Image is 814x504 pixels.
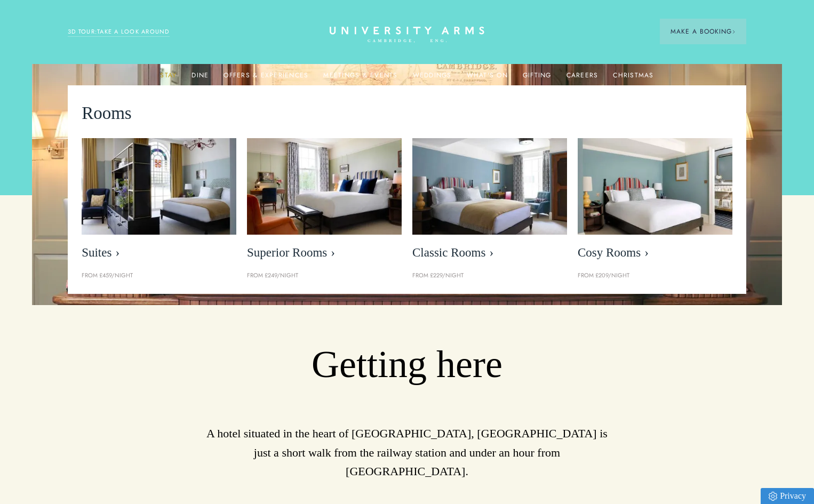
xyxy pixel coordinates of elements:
img: image-5bdf0f703dacc765be5ca7f9d527278f30b65e65-400x250-jpg [247,138,402,235]
img: image-0c4e569bfe2498b75de12d7d88bf10a1f5f839d4-400x250-jpg [578,138,732,235]
a: Gifting [523,71,552,85]
a: Dine [191,71,209,85]
a: Meetings & Events [323,71,397,85]
a: Stay [160,71,177,85]
a: 3D TOUR:TAKE A LOOK AROUND [68,27,170,37]
img: image-7eccef6fe4fe90343db89eb79f703814c40db8b4-400x250-jpg [412,138,567,235]
a: Careers [566,71,598,85]
p: From £459/night [82,271,236,281]
img: Arrow icon [732,30,736,34]
h1: Getting here [68,342,746,388]
a: Weddings [413,71,452,85]
p: From £229/night [412,271,567,281]
span: Make a Booking [671,27,736,36]
button: Make a BookingArrow icon [660,19,746,44]
p: From £249/night [247,271,402,281]
a: Christmas [613,71,653,85]
a: image-7eccef6fe4fe90343db89eb79f703814c40db8b4-400x250-jpg Classic Rooms [412,138,567,266]
a: image-5bdf0f703dacc765be5ca7f9d527278f30b65e65-400x250-jpg Superior Rooms [247,138,402,266]
span: Classic Rooms [412,245,567,260]
span: Cosy Rooms [578,245,732,260]
span: Suites [82,245,236,260]
img: Privacy [769,492,777,501]
a: image-21e87f5add22128270780cf7737b92e839d7d65d-400x250-jpg Suites [82,138,236,266]
a: Offers & Experiences [224,71,308,85]
img: image-5623dd55eb3be5e1f220c14097a2109fa32372e4-2048x1119-jpg [32,64,782,305]
a: Privacy [761,488,814,504]
p: From £209/night [578,271,732,281]
span: Superior Rooms [247,245,402,260]
a: What's On [467,71,508,85]
span: Rooms [82,99,132,127]
img: image-21e87f5add22128270780cf7737b92e839d7d65d-400x250-jpg [82,138,236,235]
a: Home [330,27,484,43]
a: image-0c4e569bfe2498b75de12d7d88bf10a1f5f839d4-400x250-jpg Cosy Rooms [578,138,732,266]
